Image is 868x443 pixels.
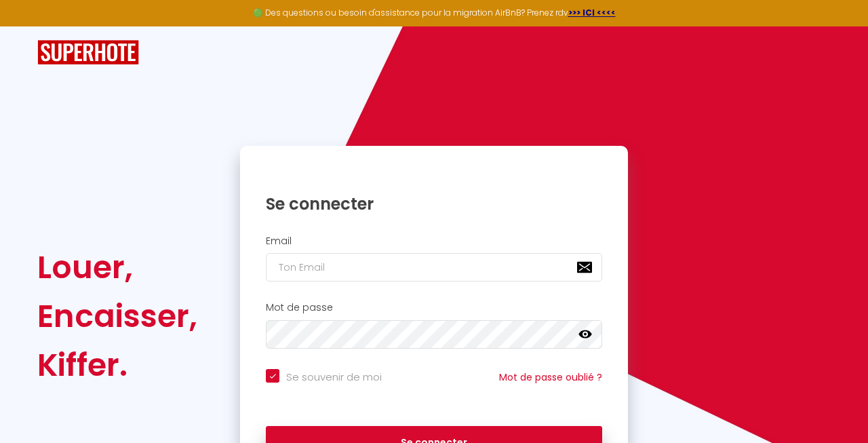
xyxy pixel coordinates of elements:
div: Encaisser, [37,292,197,341]
div: Kiffer. [37,341,197,389]
a: >>> ICI <<<< [568,7,616,18]
a: Mot de passe oublié ? [499,370,602,384]
h2: Mot de passe [266,302,602,313]
img: SuperHote logo [37,40,139,65]
h1: Se connecter [266,193,602,214]
h2: Email [266,235,602,247]
input: Ton Email [266,253,602,282]
div: Louer, [37,243,197,292]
